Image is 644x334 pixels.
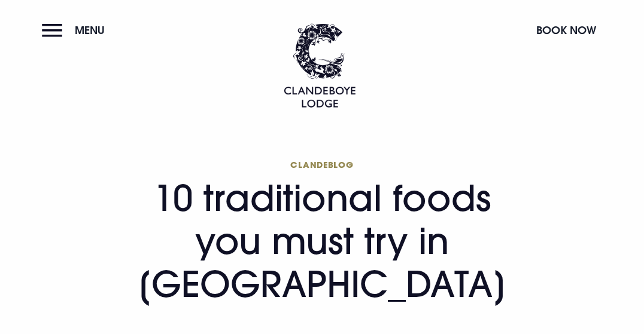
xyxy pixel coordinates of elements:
[284,23,356,108] img: Clandeboye Lodge
[119,159,524,305] h1: 10 traditional foods you must try in [GEOGRAPHIC_DATA]
[530,17,602,43] button: Book Now
[75,23,105,37] span: Menu
[42,17,111,43] button: Menu
[119,159,524,170] span: Clandeblog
